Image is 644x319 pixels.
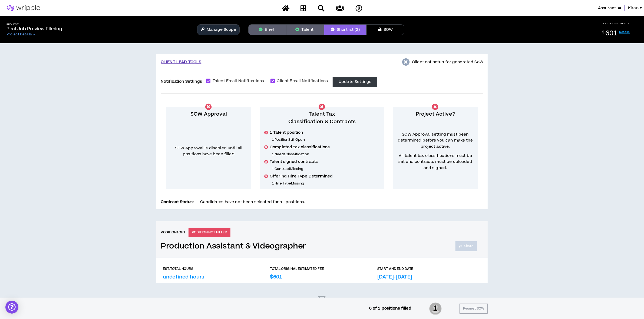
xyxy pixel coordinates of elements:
[248,24,286,35] button: Brief
[6,23,62,26] h5: Project
[161,199,194,205] p: Contract Status:
[270,130,303,135] span: 1 Talent position
[628,5,639,11] span: Kiran
[270,174,333,179] span: Offering Hire Type Determined
[161,59,201,65] p: CLIENT LEAD TOOLS
[163,273,204,281] p: undefined hours
[455,241,477,251] button: Share
[377,273,412,281] p: [DATE]-[DATE]
[161,241,306,251] a: Production Assistant & Videographer
[270,145,330,150] span: Completed tax classifications
[163,266,193,271] p: EST. TOTAL HOURS
[598,5,616,11] span: Assurant
[324,24,366,35] button: Shortlist (2)
[397,110,474,118] p: Project Active?
[161,230,185,235] h6: Position 1 of 1
[429,302,442,315] span: 1
[189,228,231,237] p: POSITION NOT FILLED
[272,181,380,186] p: 1 Hire Type Missing
[6,32,32,36] span: Project Details
[603,22,629,25] p: ESTIMATED PRICE
[270,273,282,281] p: $601
[333,77,377,87] button: Update Settings
[369,305,411,311] p: 0 of 1 positions filled
[5,301,18,314] div: Open Intercom Messenger
[286,24,324,35] button: Talent
[377,266,414,271] p: START AND END DATE
[200,199,305,205] span: Candidates have not been selected for all positions.
[275,78,330,84] span: Client Email Notifications
[397,153,474,171] span: All talent tax classifications must be set and contracts must be uploaded and signed.
[272,137,380,142] p: 1 Position Still Open
[170,110,247,118] p: SOW Approval
[197,24,240,35] button: Manage Scope
[272,167,380,171] p: 1 Contract Missing
[270,266,324,271] p: TOTAL ORIGINAL ESTIMATED FEE
[210,78,266,84] span: Talent Email Notifications
[619,30,630,34] a: Details
[270,159,318,164] span: Talent signed contracts
[175,145,243,157] span: SOW Approval is disabled until all positions have been filled
[6,26,62,32] p: Real Job Preview Filming
[161,77,202,86] label: Notification Settings
[397,132,474,150] span: SOW Approval setting must been determined before you can make the project active.
[598,5,621,11] button: Assurant
[605,29,618,38] span: 601
[264,110,380,126] p: Talent Tax Classification & Contracts
[603,30,605,35] sup: $
[272,152,380,156] p: 1 Needs Classification
[366,24,404,35] button: SOW
[460,304,488,314] button: Request SOW
[412,59,483,65] p: Client not setup for generated SoW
